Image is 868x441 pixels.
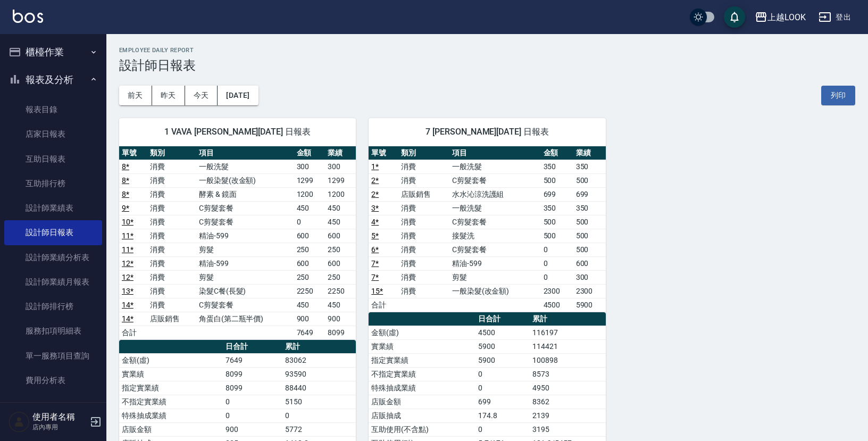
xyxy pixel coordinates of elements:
[223,395,282,409] td: 0
[398,201,449,215] td: 消費
[119,422,223,436] td: 店販金額
[541,270,573,284] td: 0
[398,160,449,173] td: 消費
[147,312,196,326] td: 店販銷售
[573,284,606,298] td: 2300
[196,298,294,312] td: C剪髮套餐
[530,409,606,422] td: 2139
[147,256,196,270] td: 消費
[196,187,294,201] td: 酵素 & 鏡面
[325,173,356,187] td: 1299
[325,146,356,160] th: 業績
[294,312,325,326] td: 900
[119,146,147,160] th: 單號
[449,201,541,215] td: 一般洗髮
[573,256,606,270] td: 600
[398,187,449,201] td: 店販銷售
[325,326,356,339] td: 8099
[398,146,449,160] th: 類別
[4,147,102,171] a: 互助日報表
[573,201,606,215] td: 350
[196,270,294,284] td: 剪髮
[147,187,196,201] td: 消費
[119,395,223,409] td: 不指定實業績
[4,344,102,368] a: 單一服務項目查詢
[369,353,475,367] td: 指定實業績
[294,326,325,339] td: 7649
[4,270,102,294] a: 設計師業績月報表
[119,409,223,422] td: 特殊抽成業績
[4,196,102,220] a: 設計師業績表
[724,6,745,28] button: save
[541,173,573,187] td: 500
[4,122,102,146] a: 店家日報表
[449,187,541,201] td: 水水沁涼洗護組
[325,256,356,270] td: 600
[196,160,294,173] td: 一般洗髮
[147,173,196,187] td: 消費
[541,256,573,270] td: 0
[147,215,196,229] td: 消費
[449,215,541,229] td: C剪髮套餐
[530,326,606,339] td: 116197
[223,422,282,436] td: 900
[398,215,449,229] td: 消費
[4,220,102,245] a: 設計師日報表
[119,146,356,340] table: a dense table
[325,201,356,215] td: 450
[119,353,223,367] td: 金額(虛)
[541,284,573,298] td: 2300
[147,229,196,243] td: 消費
[32,422,87,432] p: 店內專用
[573,173,606,187] td: 500
[196,284,294,298] td: 染髮C餐(長髮)
[196,146,294,160] th: 項目
[475,339,530,353] td: 5900
[475,326,530,339] td: 4500
[119,381,223,395] td: 指定實業績
[530,422,606,436] td: 3195
[573,229,606,243] td: 500
[369,367,475,381] td: 不指定實業績
[325,284,356,298] td: 2250
[767,11,806,24] div: 上越LOOK
[475,409,530,422] td: 174.8
[294,173,325,187] td: 1299
[196,243,294,256] td: 剪髮
[223,409,282,422] td: 0
[449,284,541,298] td: 一般染髮(改金額)
[369,146,398,160] th: 單號
[369,298,398,312] td: 合計
[449,256,541,270] td: 精油-599
[475,422,530,436] td: 0
[196,256,294,270] td: 精油-599
[475,353,530,367] td: 5900
[325,215,356,229] td: 450
[369,146,605,312] table: a dense table
[541,215,573,229] td: 500
[573,215,606,229] td: 500
[294,243,325,256] td: 250
[398,256,449,270] td: 消費
[4,66,102,94] button: 報表及分析
[369,422,475,436] td: 互助使用(不含點)
[152,86,185,105] button: 昨天
[294,298,325,312] td: 450
[398,270,449,284] td: 消費
[119,47,855,54] h2: Employee Daily Report
[282,353,356,367] td: 83062
[814,7,855,27] button: 登出
[13,10,43,23] img: Logo
[750,6,810,28] button: 上越LOOK
[325,187,356,201] td: 1200
[369,409,475,422] td: 店販抽成
[294,284,325,298] td: 2250
[147,298,196,312] td: 消費
[573,243,606,256] td: 500
[369,395,475,409] td: 店販金額
[223,340,282,354] th: 日合計
[196,229,294,243] td: 精油-599
[325,160,356,173] td: 300
[185,86,218,105] button: 今天
[325,298,356,312] td: 450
